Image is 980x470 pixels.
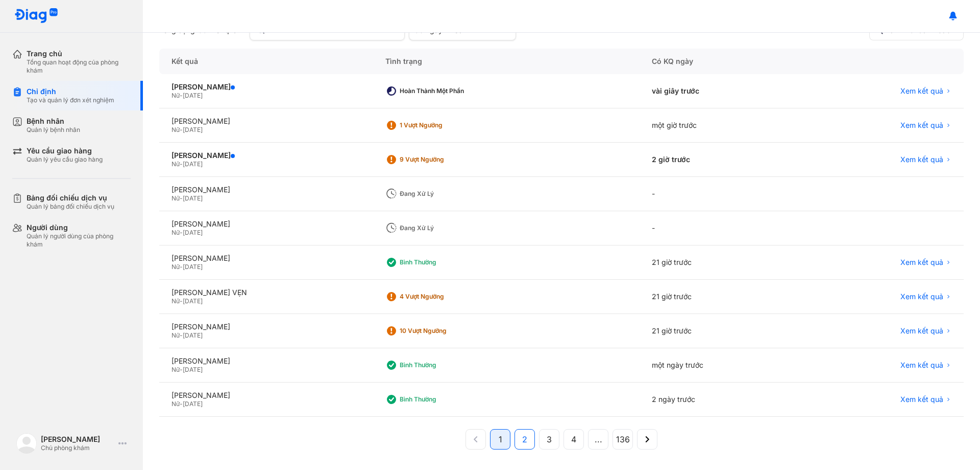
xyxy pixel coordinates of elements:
div: Người dùng [27,223,131,232]
button: 3 [539,429,559,450]
div: [PERSON_NAME] [171,219,361,229]
span: Xem kết quả [900,361,943,370]
div: Tổng quan hoạt động của phòng khám [27,58,131,75]
div: [PERSON_NAME] [41,435,114,444]
div: 2 giờ trước [640,143,802,177]
div: 21 giờ trước [640,314,802,348]
button: 4 [563,429,584,450]
div: [PERSON_NAME] [171,391,361,400]
div: - [640,211,802,245]
span: - [180,194,183,202]
span: [DATE] [183,400,203,408]
div: Đang xử lý [400,190,481,198]
span: - [180,263,183,271]
span: Xem kết quả [900,121,943,130]
span: [DATE] [183,263,203,271]
span: 136 [616,433,630,445]
div: Có KQ ngày [640,49,802,74]
div: 21 giờ trước [640,245,802,280]
div: [PERSON_NAME] [171,254,361,263]
span: - [180,297,183,305]
span: Nữ [171,194,180,202]
span: [DATE] [183,126,203,133]
div: [PERSON_NAME] [171,185,361,194]
span: Nữ [171,229,180,236]
span: Nữ [171,92,180,99]
span: Nữ [171,331,180,339]
span: - [180,92,183,99]
span: 2 [522,433,527,445]
span: Nữ [171,297,180,305]
div: Bệnh nhân [27,117,80,126]
div: - [640,177,802,211]
span: Xem kết quả [900,326,943,335]
span: - [180,229,183,236]
span: Nữ [171,366,180,373]
div: 21 giờ trước [640,280,802,314]
div: [PERSON_NAME] [171,117,361,126]
div: Quản lý bệnh nhân [27,126,80,134]
div: [PERSON_NAME] [171,82,361,92]
div: Đang xử lý [400,224,481,232]
img: logo [16,433,37,454]
div: Quản lý bảng đối chiếu dịch vụ [27,203,114,211]
div: Bình thường [400,395,481,404]
div: vài giây trước [640,74,802,108]
div: Quản lý yêu cầu giao hàng [27,155,103,164]
div: 4 Vượt ngưỡng [400,293,481,301]
div: Trang chủ [27,49,131,58]
div: Chỉ định [27,87,114,96]
span: - [180,331,183,339]
div: [PERSON_NAME] [171,322,361,331]
div: Bình thường [400,258,481,266]
span: Xem kết quả [900,86,943,96]
div: Chủ phòng khám [41,444,114,452]
div: một ngày trước [640,348,802,383]
div: 2 ngày trước [640,383,802,417]
span: [DATE] [183,297,203,305]
span: Nữ [171,160,180,168]
div: Hoàn thành một phần [400,87,481,95]
div: [PERSON_NAME] [171,151,361,160]
span: - [180,400,183,408]
div: Tình trạng [373,49,640,74]
span: ... [595,433,602,445]
div: Bình thường [400,361,481,369]
div: 1 Vượt ngưỡng [400,121,481,129]
img: logo [14,8,58,24]
div: Quản lý người dùng của phòng khám [27,232,131,249]
span: Nữ [171,263,180,271]
span: [DATE] [183,194,203,202]
button: 2 [514,429,535,450]
div: một giờ trước [640,108,802,143]
span: Xem kết quả [900,395,943,404]
div: Kết quả [159,49,373,74]
span: [DATE] [183,366,203,373]
div: 10 Vượt ngưỡng [400,327,481,335]
div: [PERSON_NAME] VẸN [171,288,361,297]
span: Xem kết quả [900,258,943,267]
span: 1 [499,433,502,445]
span: 3 [547,433,552,445]
span: 4 [571,433,576,445]
button: ... [588,429,608,450]
span: - [180,366,183,373]
div: Yêu cầu giao hàng [27,146,103,155]
button: 136 [612,429,633,450]
span: [DATE] [183,160,203,168]
span: - [180,160,183,168]
span: Nữ [171,126,180,133]
span: [DATE] [183,331,203,339]
span: [DATE] [183,92,203,99]
div: 9 Vượt ngưỡng [400,155,481,164]
div: Bảng đối chiếu dịch vụ [27,193,114,203]
div: Tạo và quản lý đơn xét nghiệm [27,96,114,104]
span: Nữ [171,400,180,408]
span: Xem kết quả [900,155,943,164]
span: Xem kết quả [900,292,943,301]
div: [PERSON_NAME] [171,356,361,366]
button: 1 [490,429,510,450]
span: [DATE] [183,229,203,236]
span: - [180,126,183,133]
